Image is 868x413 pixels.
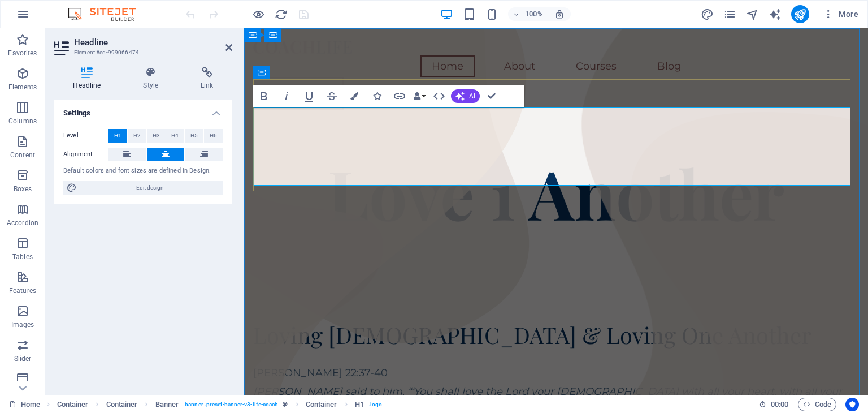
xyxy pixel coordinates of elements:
[723,7,737,21] button: pages
[253,85,275,107] button: Bold (Ctrl+B)
[321,85,342,107] button: Strikethrough
[108,129,127,143] button: H1
[701,7,714,21] button: design
[190,129,198,143] span: H5
[14,184,32,193] p: Boxes
[368,398,382,411] span: . logo
[818,5,863,23] button: More
[153,129,160,143] span: H3
[7,218,38,227] p: Accordion
[63,166,223,176] div: Default colors and font sizes are defined in Design.
[106,398,138,411] span: Click to select. Double-click to edit
[182,67,232,91] h4: Link
[8,117,37,126] p: Columns
[508,7,548,21] button: 100%
[481,85,502,107] button: Confirm (Ctrl+⏎)
[147,129,166,143] button: H3
[171,129,179,143] span: H4
[803,398,831,411] span: Code
[306,398,337,411] span: Click to select. Double-click to edit
[355,398,364,411] span: Click to select. Double-click to edit
[124,67,182,91] h4: Style
[114,129,121,143] span: H1
[276,85,297,107] button: Italic (Ctrl+I)
[723,8,736,21] i: Pages (Ctrl+Alt+S)
[74,48,210,58] h3: Element #ed-999066474
[451,89,480,103] button: AI
[128,129,146,143] button: H2
[769,7,782,21] button: text_generator
[779,400,780,408] span: :
[791,5,809,23] button: publish
[8,83,37,92] p: Elements
[793,8,806,21] i: Publish
[366,85,388,107] button: Icons
[771,398,788,411] span: 00 00
[274,7,288,21] button: reload
[469,93,475,100] span: AI
[65,7,150,21] img: Editor Logo
[769,8,782,21] i: AI Writer
[389,85,410,107] button: Link
[10,150,35,160] p: Content
[8,49,37,58] p: Favorites
[204,129,223,143] button: H6
[275,8,288,21] i: Reload page
[54,100,232,120] h4: Settings
[183,398,278,411] span: . banner .preset-banner-v3-life-coach
[845,398,859,411] button: Usercentrics
[210,129,217,143] span: H6
[759,398,789,411] h6: Session time
[746,8,759,21] i: Navigator
[80,181,220,195] span: Edit design
[133,129,141,143] span: H2
[166,129,185,143] button: H4
[12,252,33,261] p: Tables
[155,398,179,411] span: Click to select. Double-click to edit
[428,85,450,107] button: HTML
[823,8,858,20] span: More
[554,9,565,19] i: On resize automatically adjust zoom level to fit chosen device.
[746,7,759,21] button: navigator
[63,148,108,161] label: Alignment
[14,354,32,363] p: Slider
[701,8,714,21] i: Design (Ctrl+Alt+Y)
[54,67,124,91] h4: Headline
[9,398,40,411] a: Click to cancel selection. Double-click to open Pages
[298,85,320,107] button: Underline (Ctrl+U)
[57,398,89,411] span: Click to select. Double-click to edit
[251,7,265,21] button: Click here to leave preview mode and continue editing
[63,129,108,143] label: Level
[798,398,836,411] button: Code
[74,37,232,48] h2: Headline
[283,401,288,407] i: This element is a customizable preset
[185,129,203,143] button: H5
[411,85,427,107] button: Data Bindings
[344,85,365,107] button: Colors
[63,181,223,195] button: Edit design
[525,7,543,21] h6: 100%
[11,320,34,329] p: Images
[9,286,36,295] p: Features
[57,398,383,411] nav: breadcrumb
